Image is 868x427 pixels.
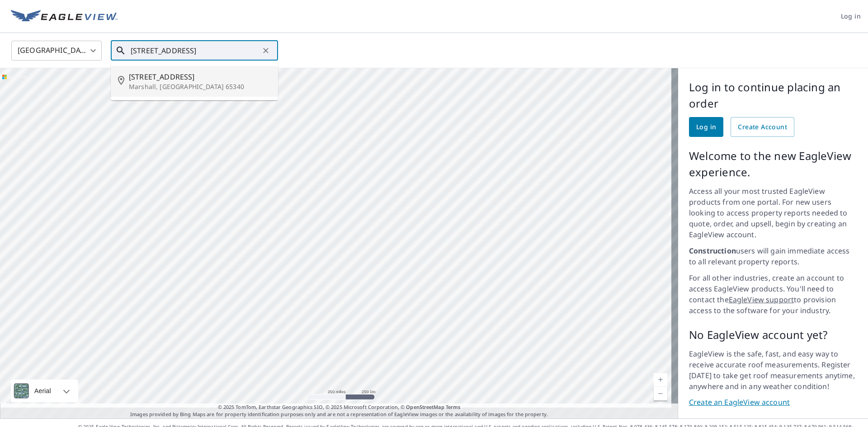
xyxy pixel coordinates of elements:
a: Log in [689,117,723,137]
input: Search by address or latitude-longitude [131,38,259,63]
span: Log in [696,122,716,133]
a: OpenStreetMap [406,404,444,410]
span: Log in [841,11,861,22]
p: Log in to continue placing an order [689,79,857,112]
p: For all other industries, create an account to access EagleView products. You'll need to contact ... [689,272,857,316]
span: © 2025 TomTom, Earthstar Geographics SIO, © 2025 Microsoft Corporation, © [218,404,461,411]
p: Marshall, [GEOGRAPHIC_DATA] 65340 [129,82,271,91]
strong: Construction [689,246,736,256]
p: EagleView is the safe, fast, and easy way to receive accurate roof measurements. Register [DATE] ... [689,348,857,392]
p: No EagleView account yet? [689,327,857,343]
a: Current Level 5, Zoom Out [654,387,667,400]
span: [STREET_ADDRESS] [129,71,271,82]
p: Welcome to the new EagleView experience. [689,148,857,180]
div: [GEOGRAPHIC_DATA] [11,38,102,63]
a: Terms [446,404,461,410]
p: users will gain immediate access to all relevant property reports. [689,245,857,267]
img: EV Logo [11,10,118,23]
a: Current Level 5, Zoom In [654,373,667,387]
a: EagleView support [729,295,794,305]
p: Access all your most trusted EagleView products from one portal. For new users looking to access ... [689,186,857,240]
a: Create Account [731,117,794,137]
button: Clear [259,44,272,57]
a: Create an EagleView account [689,397,857,408]
span: Create Account [738,122,787,133]
div: Aerial [11,380,78,402]
div: Aerial [32,380,54,402]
